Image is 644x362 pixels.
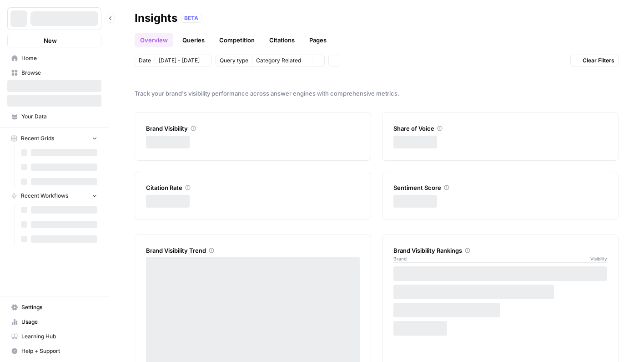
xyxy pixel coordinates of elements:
span: Visibility [590,255,607,262]
span: Date [139,56,151,65]
button: [DATE] - [DATE] [155,55,212,66]
span: Settings [21,303,97,311]
button: Help + Support [7,344,101,358]
button: Category Related [252,55,313,66]
div: BETA [181,14,201,23]
div: Brand Visibility Trend [146,246,360,255]
span: [DATE] - [DATE] [159,56,200,65]
a: Browse [7,66,101,80]
span: Usage [21,318,97,326]
div: Citation Rate [146,183,360,192]
a: Your Data [7,109,101,124]
button: Clear Filters [570,55,619,66]
span: Track your brand's visibility performance across answer engines with comprehensive metrics. [135,89,619,98]
span: Brand [393,255,407,262]
span: Browse [21,69,97,77]
div: Sentiment Score [393,183,607,192]
a: Overview [135,33,173,47]
span: Query type [220,56,248,65]
span: Clear Filters [583,56,614,65]
span: Category Related [256,56,301,65]
span: Help + Support [21,347,97,355]
span: Recent Workflows [21,192,68,200]
a: Competition [214,33,260,47]
button: Recent Grids [7,132,101,145]
a: Settings [7,300,101,315]
a: Home [7,51,101,66]
span: Your Data [21,112,97,121]
a: Usage [7,315,101,329]
span: Learning Hub [21,332,97,341]
span: New [44,36,57,45]
span: Recent Grids [21,134,54,143]
div: Insights [135,11,177,25]
div: Brand Visibility Rankings [393,246,607,255]
a: Learning Hub [7,329,101,344]
a: Citations [264,33,300,47]
a: Queries [177,33,210,47]
div: Brand Visibility [146,124,360,133]
a: Pages [304,33,332,47]
div: Share of Voice [393,124,607,133]
button: Recent Workflows [7,189,101,203]
button: New [7,34,101,47]
span: Home [21,54,97,62]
